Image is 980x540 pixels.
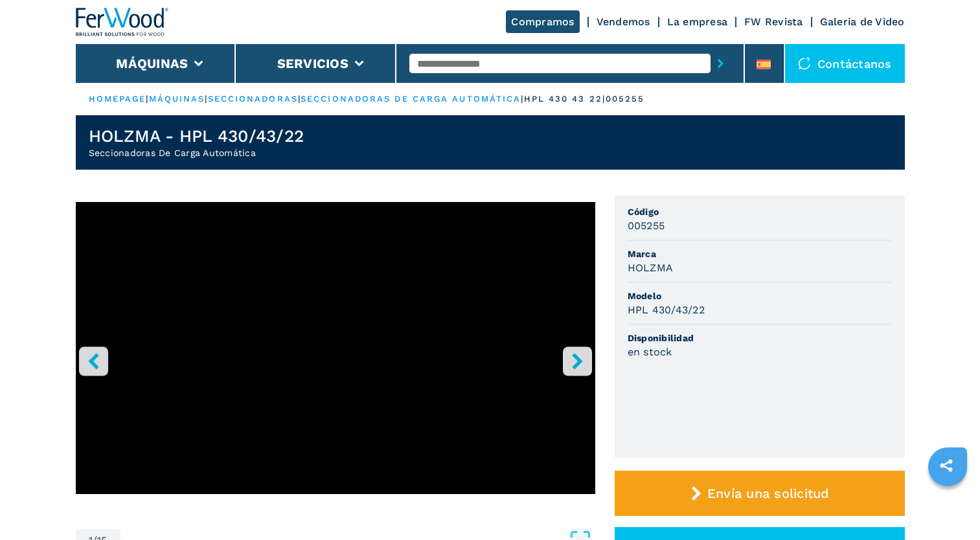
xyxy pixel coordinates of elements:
[301,94,521,104] a: seccionadoras de carga automática
[76,202,595,516] div: Go to Slide 1
[521,94,523,104] span: |
[628,260,674,275] h3: HOLZMA
[628,332,892,344] span: Disponibilidad
[628,289,892,302] span: Modelo
[506,10,579,33] a: Compramos
[89,146,304,159] h2: Seccionadoras De Carga Automática
[628,247,892,260] span: Marca
[597,16,650,28] a: Vendemos
[146,94,148,104] span: |
[628,205,892,218] span: Código
[79,346,108,376] button: left-button
[820,16,905,28] a: Galeria de Video
[798,57,811,70] img: Contáctanos
[277,56,348,71] button: Servicios
[707,486,830,501] span: Envía una solicitud
[76,202,595,494] iframe: YouTube video player
[744,16,803,28] a: FW Revista
[76,8,169,36] img: Ferwood
[628,344,672,359] h3: en stock
[615,471,905,516] button: Envía una solicitud
[606,93,645,105] p: 005255
[298,94,301,104] span: |
[563,346,592,376] button: right-button
[785,44,905,83] div: Contáctanos
[89,94,146,104] a: HOMEPAGE
[205,94,207,104] span: |
[628,302,705,317] h3: HPL 430/43/22
[116,56,188,71] button: Máquinas
[208,94,298,104] a: seccionadoras
[930,449,963,482] a: sharethis
[711,49,731,78] button: submit-button
[149,94,205,104] a: máquinas
[667,16,728,28] a: La empresa
[524,93,606,105] p: hpl 430 43 22 |
[89,126,304,146] h1: HOLZMA - HPL 430/43/22
[628,218,665,233] h3: 005255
